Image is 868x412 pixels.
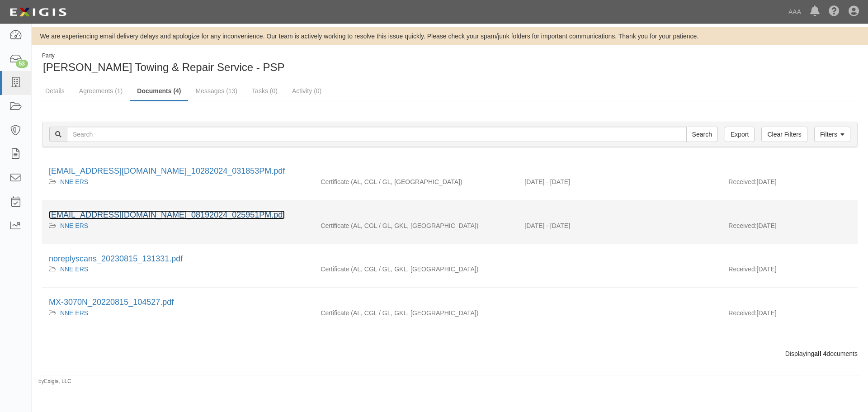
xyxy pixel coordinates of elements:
div: We are experiencing email delivery delays and apologize for any inconvenience. Our team is active... [32,32,868,41]
span: [PERSON_NAME] Towing & Repair Service - PSP [43,61,284,73]
small: by [38,378,71,385]
div: NNE ERS [49,308,307,317]
a: [EMAIL_ADDRESS][DOMAIN_NAME]_08192024_025951PM.pdf [49,210,285,219]
p: Received: [728,265,756,274]
a: Export [725,127,755,142]
input: Search [67,127,687,142]
input: Search [686,127,718,142]
div: [DATE] [722,177,858,191]
div: NNE ERS [49,221,307,230]
div: noreplyscans_20230815_131331.pdf [49,253,851,265]
div: noreplyscans@pnlsolutions.net_10282024_031853PM.pdf [49,166,851,177]
i: Help Center - Complianz [829,6,840,17]
div: Effective 10/25/2024 - Expiration 10/25/2025 [518,177,722,186]
a: Agreements (1) [72,82,129,100]
div: [DATE] [722,265,858,278]
a: Tasks (0) [245,82,284,100]
div: Effective - Expiration [518,308,722,309]
div: Auto Liability Commercial General Liability / Garage Liability Garage Keepers Liability On-Hook [314,308,518,317]
div: NNE ERS [49,265,307,274]
div: noreplyscans@pnlsolutions.net_08192024_025951PM.pdf [49,209,851,221]
a: Details [38,82,71,100]
div: Morgan's Towing & Repair Service - PSP [38,52,443,75]
div: [DATE] [722,221,858,235]
a: MX-3070N_20220815_104527.pdf [49,298,174,307]
div: Auto Liability Commercial General Liability / Garage Liability On-Hook [314,177,518,186]
div: Displaying documents [35,349,864,358]
a: Filters [814,127,850,142]
a: Exigis, LLC [44,378,71,384]
div: Auto Liability Commercial General Liability / Garage Liability Garage Keepers Liability On-Hook [314,265,518,274]
a: Messages (13) [189,82,245,100]
a: Documents (4) [130,82,188,101]
a: AAA [784,3,806,21]
div: MX-3070N_20220815_104527.pdf [49,297,851,308]
a: NNE ERS [60,178,88,185]
a: Activity (0) [285,82,328,100]
div: Effective 08/15/2024 - Expiration 08/15/2025 [518,221,722,230]
a: [EMAIL_ADDRESS][DOMAIN_NAME]_10282024_031853PM.pdf [49,166,285,175]
a: NNE ERS [60,309,88,317]
div: Party [42,52,284,60]
a: noreplyscans_20230815_131331.pdf [49,254,183,263]
b: all 4 [814,350,826,357]
a: NNE ERS [60,265,88,273]
p: Received: [728,177,756,186]
p: Received: [728,221,756,230]
div: 53 [16,60,28,68]
p: Received: [728,308,756,317]
div: NNE ERS [49,177,307,186]
div: [DATE] [722,308,858,322]
img: logo-5460c22ac91f19d4615b14bd174203de0afe785f0fc80cf4dbbc73dc1793850b.png [7,4,69,20]
a: NNE ERS [60,222,88,229]
a: Clear Filters [761,127,807,142]
div: Auto Liability Commercial General Liability / Garage Liability Garage Keepers Liability On-Hook [314,221,518,230]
